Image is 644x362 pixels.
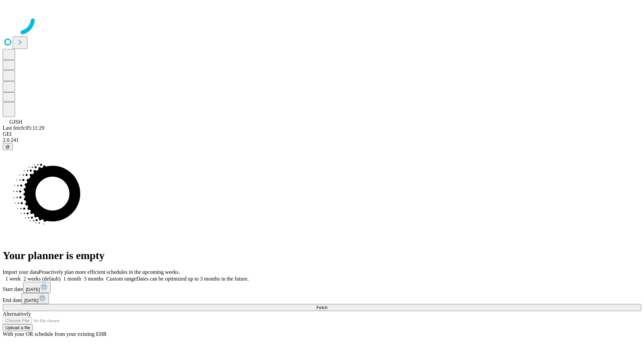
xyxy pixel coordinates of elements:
[9,119,22,125] span: GJSH
[3,269,39,275] span: Import your data
[3,125,44,131] span: Last fetch: 05:11:29
[316,305,327,310] span: Fetch
[3,304,641,311] button: Fetch
[39,269,180,275] span: Proactively plan more efficient schedules in the upcoming weeks.
[3,143,13,150] button: @
[5,276,21,282] span: 1 week
[106,276,136,282] span: Custom range
[24,298,38,303] span: [DATE]
[3,311,31,317] span: Alternatively
[23,282,51,293] button: [DATE]
[63,276,81,282] span: 1 month
[84,276,104,282] span: 3 months
[3,137,641,143] div: 2.0.241
[5,144,10,149] span: @
[3,331,107,337] span: With your OR schedule from your existing EHR
[3,249,641,262] h1: Your planner is empty
[26,287,40,292] span: [DATE]
[3,282,641,293] div: Start date
[23,276,61,282] span: 2 weeks (default)
[3,131,641,137] div: GEI
[136,276,249,282] span: Dates can be optimized up to 3 months in the future.
[3,324,33,331] button: Upload a file
[3,293,641,304] div: End date
[21,293,49,304] button: [DATE]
